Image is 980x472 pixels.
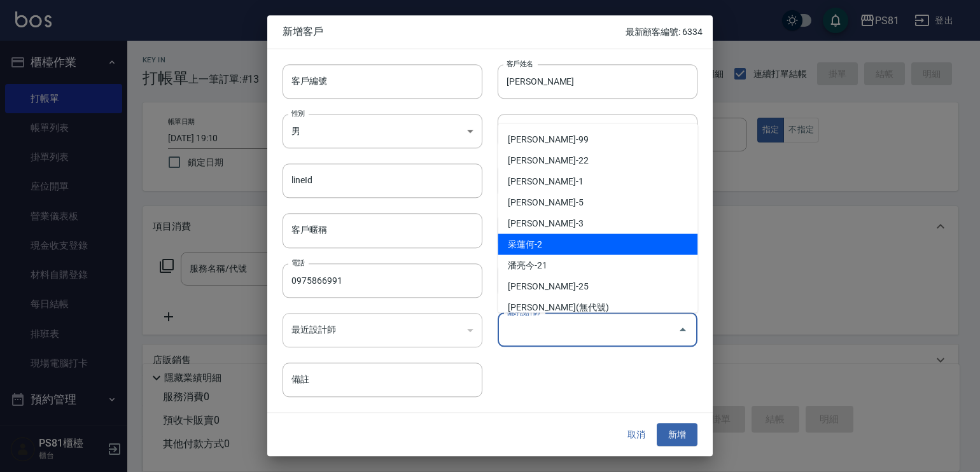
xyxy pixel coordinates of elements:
[498,255,697,276] li: 潘亮今-21
[283,114,482,148] div: 男
[498,192,697,213] li: [PERSON_NAME]-5
[498,150,697,171] li: [PERSON_NAME]-22
[498,171,697,192] li: [PERSON_NAME]-1
[498,213,697,234] li: [PERSON_NAME]-3
[507,59,533,68] label: 客戶姓名
[657,423,697,447] button: 新增
[498,276,697,297] li: [PERSON_NAME]-25
[616,423,657,447] button: 取消
[283,25,626,38] span: 新增客戶
[626,25,703,39] p: 最新顧客編號: 6334
[673,320,693,340] button: Close
[498,234,697,255] li: 采蓮何-2
[291,258,305,267] label: 電話
[507,307,540,317] label: 偏好設計師
[291,108,305,118] label: 性別
[498,129,697,150] li: [PERSON_NAME]-99
[498,297,697,318] li: [PERSON_NAME](無代號)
